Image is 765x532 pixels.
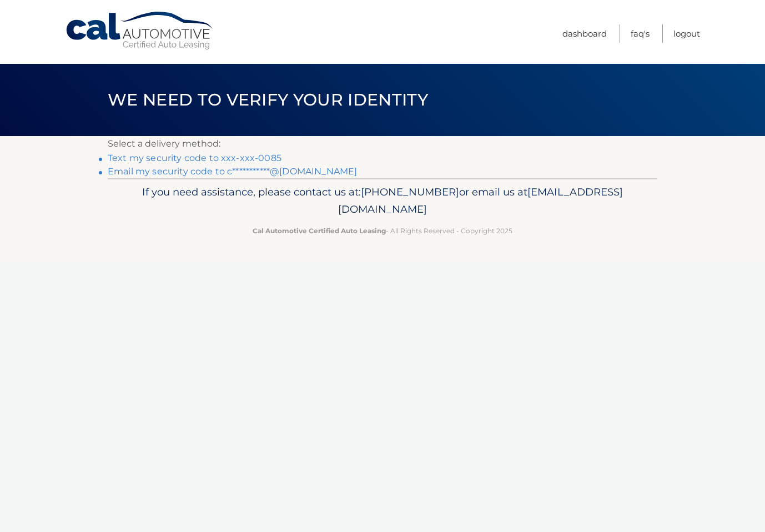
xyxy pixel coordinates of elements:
p: If you need assistance, please contact us at: or email us at [115,183,650,219]
a: Dashboard [562,24,607,43]
p: - All Rights Reserved - Copyright 2025 [115,225,650,237]
a: Cal Automotive [65,11,215,51]
a: Logout [673,24,700,43]
span: We need to verify your identity [108,89,428,110]
p: Select a delivery method: [108,136,657,152]
a: FAQ's [631,24,650,43]
span: [PHONE_NUMBER] [361,185,459,198]
a: Text my security code to xxx-xxx-0085 [108,153,281,163]
strong: Cal Automotive Certified Auto Leasing [253,227,386,235]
